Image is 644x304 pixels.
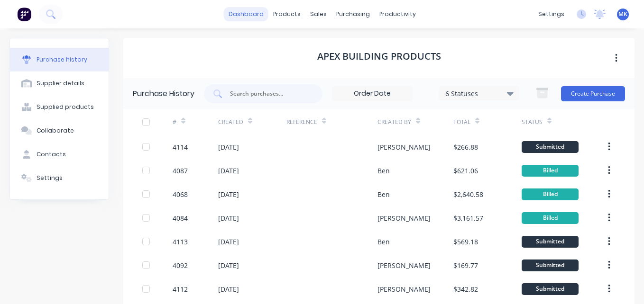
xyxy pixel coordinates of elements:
button: Create Purchase [561,86,625,101]
div: Submitted [522,141,579,153]
div: [PERSON_NAME] [377,142,431,152]
div: $569.18 [453,237,478,247]
input: Order Date [332,87,412,101]
div: Billed [522,188,579,200]
button: Collaborate [10,119,109,143]
div: Status [522,118,543,126]
div: Created [218,118,243,126]
div: [DATE] [218,166,239,176]
div: Created By [377,118,411,126]
div: [PERSON_NAME] [377,213,431,223]
div: 4087 [173,166,188,176]
div: Reference [286,118,317,126]
button: Contacts [10,143,109,166]
div: [DATE] [218,284,239,294]
div: Submitted [522,236,579,248]
div: settings [534,7,569,21]
div: $169.77 [453,260,478,270]
div: [DATE] [218,213,239,223]
button: Supplier details [10,72,109,95]
div: Ben [377,237,390,247]
button: Supplied products [10,95,109,119]
div: 4068 [173,189,188,199]
span: MK [618,10,627,18]
div: 4092 [173,260,188,270]
div: $2,640.58 [453,189,483,199]
div: [DATE] [218,237,239,247]
div: Ben [377,166,390,176]
div: Collaborate [37,126,74,135]
div: [DATE] [218,189,239,199]
div: Contacts [37,150,66,159]
div: Submitted [522,283,579,295]
div: [DATE] [218,142,239,152]
div: 4113 [173,237,188,247]
div: 4084 [173,213,188,223]
h1: Apex Building Products [317,51,441,62]
button: Purchase history [10,48,109,72]
a: dashboard [224,7,268,21]
div: Supplied products [37,103,94,111]
div: sales [305,7,331,21]
div: Billed [522,212,579,224]
div: # [173,118,176,126]
div: $266.88 [453,142,478,152]
div: Purchase history [37,55,87,64]
div: $3,161.57 [453,213,483,223]
div: Supplier details [37,79,84,88]
img: Factory [17,7,31,21]
div: 4112 [173,284,188,294]
button: Settings [10,166,109,190]
div: products [268,7,305,21]
div: [PERSON_NAME] [377,260,431,270]
div: purchasing [331,7,375,21]
div: Billed [522,165,579,177]
div: Total [453,118,470,126]
input: Search purchases... [229,89,308,98]
div: $621.06 [453,166,478,176]
div: [DATE] [218,260,239,270]
div: Purchase History [133,88,194,99]
div: 6 Statuses [445,88,513,98]
div: Ben [377,189,390,199]
div: Settings [37,174,63,182]
div: [PERSON_NAME] [377,284,431,294]
div: $342.82 [453,284,478,294]
div: 4114 [173,142,188,152]
div: Submitted [522,259,579,271]
div: productivity [375,7,421,21]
